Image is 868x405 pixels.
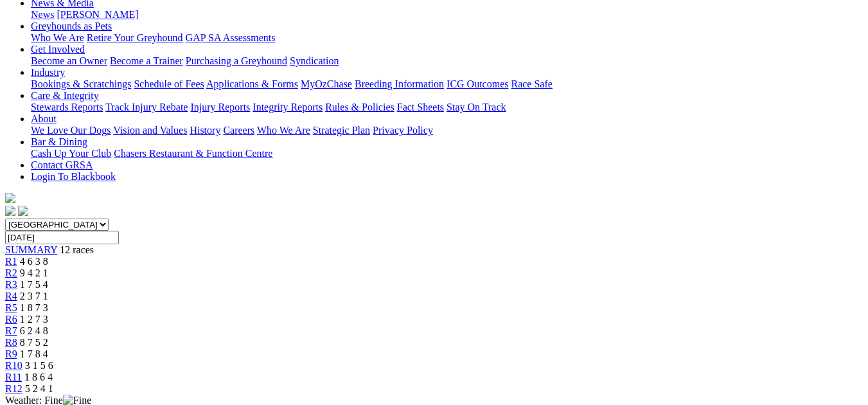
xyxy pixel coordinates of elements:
a: Cash Up Your Club [31,148,111,159]
a: Schedule of Fees [134,78,204,89]
a: Track Injury Rebate [105,102,188,113]
div: Greyhounds as Pets [31,32,863,44]
a: Race Safe [511,78,552,89]
input: Select date [5,231,119,244]
a: Who We Are [31,32,84,43]
div: Bar & Dining [31,148,863,159]
a: Industry [31,67,65,78]
a: Purchasing a Greyhound [186,55,287,66]
a: [PERSON_NAME] [57,9,138,20]
a: Stewards Reports [31,102,103,113]
img: facebook.svg [5,206,15,216]
a: Chasers Restaurant & Function Centre [114,148,272,159]
a: Vision and Values [113,125,187,136]
span: 1 8 7 3 [20,302,48,313]
a: MyOzChase [301,78,352,89]
a: We Love Our Dogs [31,125,111,136]
a: R8 [5,337,17,348]
a: Privacy Policy [373,125,433,136]
span: 1 2 7 3 [20,314,48,325]
div: About [31,125,863,136]
span: 9 4 2 1 [20,267,48,278]
a: Retire Your Greyhound [87,32,183,43]
a: R7 [5,325,17,336]
div: Industry [31,78,863,90]
a: Bookings & Scratchings [31,78,131,89]
span: 4 6 3 8 [20,256,48,267]
a: Rules & Policies [325,102,394,113]
span: 8 7 5 2 [20,337,48,348]
span: 3 1 5 6 [25,360,53,371]
span: 1 7 8 4 [20,348,48,359]
a: R11 [5,372,22,382]
a: Login To Blackbook [31,171,116,182]
span: 5 2 4 1 [25,383,53,394]
img: twitter.svg [18,206,28,216]
a: ICG Outcomes [447,78,508,89]
a: R9 [5,348,17,359]
a: About [31,113,57,124]
a: Who We Are [257,125,310,136]
span: 6 2 4 8 [20,325,48,336]
a: Injury Reports [190,102,250,113]
a: Become an Owner [31,55,107,66]
img: logo-grsa-white.png [5,193,15,203]
a: History [190,125,220,136]
div: News & Media [31,9,863,21]
a: R5 [5,302,17,313]
a: News [31,9,54,20]
a: Greyhounds as Pets [31,21,112,32]
a: R4 [5,291,17,301]
span: 1 8 6 4 [24,372,53,382]
a: Become a Trainer [110,55,183,66]
a: R1 [5,256,17,267]
a: Careers [223,125,254,136]
a: R12 [5,383,22,394]
a: Applications & Forms [206,78,298,89]
a: R10 [5,360,22,371]
a: Stay On Track [447,102,506,113]
a: Care & Integrity [31,90,99,101]
a: R6 [5,314,17,325]
a: Syndication [290,55,339,66]
a: R2 [5,267,17,278]
div: Care & Integrity [31,102,863,113]
a: Contact GRSA [31,159,93,170]
a: Strategic Plan [313,125,370,136]
span: 12 races [60,244,94,255]
a: GAP SA Assessments [186,32,276,43]
a: Bar & Dining [31,136,87,147]
a: Get Involved [31,44,85,55]
span: 2 3 7 1 [20,291,48,301]
a: Fact Sheets [397,102,444,113]
div: Get Involved [31,55,863,67]
a: Integrity Reports [252,102,323,113]
a: SUMMARY [5,244,57,255]
a: Breeding Information [355,78,444,89]
span: 1 7 5 4 [20,279,48,290]
a: R3 [5,279,17,290]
